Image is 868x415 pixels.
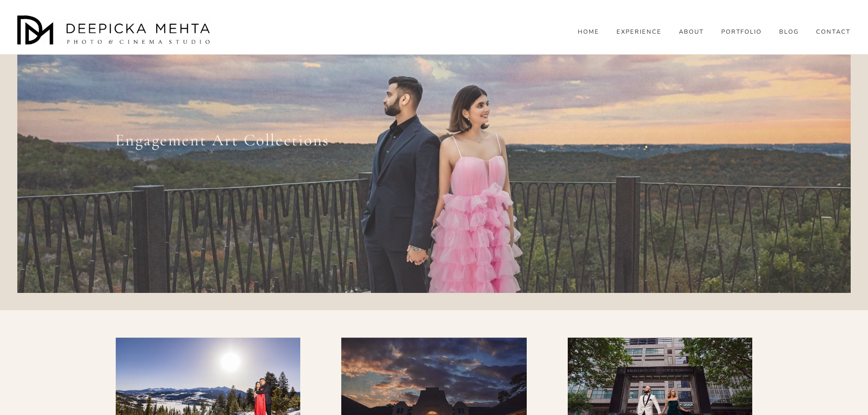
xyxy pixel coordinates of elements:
[779,28,799,36] a: folder dropdown
[779,29,799,36] span: BLOG
[816,28,851,36] a: CONTACT
[721,28,762,36] a: PORTFOLIO
[578,28,599,36] a: HOME
[115,130,329,150] span: Engagement Art Collections
[616,28,662,36] a: EXPERIENCE
[679,28,704,36] a: ABOUT
[17,15,213,47] img: Austin Wedding Photographer - Deepicka Mehta Photography &amp; Cinematography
